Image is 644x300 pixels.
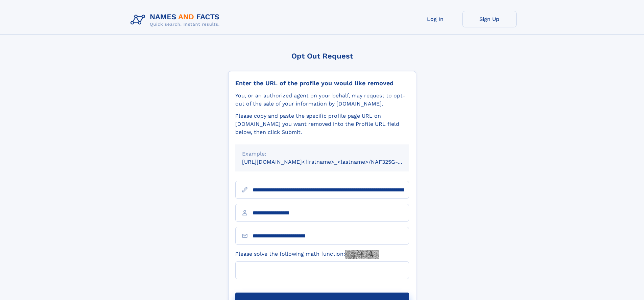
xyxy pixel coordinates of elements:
div: Example: [242,150,402,158]
div: Enter the URL of the profile you would like removed [235,79,409,87]
div: Please copy and paste the specific profile page URL on [DOMAIN_NAME] you want removed into the Pr... [235,112,409,136]
img: Logo Names and Facts [128,11,225,29]
label: Please solve the following math function: [235,250,379,259]
a: Log In [408,11,462,27]
div: You, or an authorized agent on your behalf, may request to opt-out of the sale of your informatio... [235,92,409,108]
a: Sign Up [462,11,517,27]
small: [URL][DOMAIN_NAME]<firstname>_<lastname>/NAF325G-xxxxxxxx [242,159,422,165]
div: Opt Out Request [228,52,416,60]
